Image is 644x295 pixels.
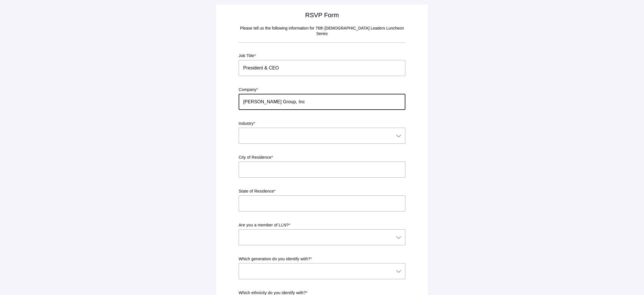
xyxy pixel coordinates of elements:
[239,53,405,59] p: Job Title
[305,11,339,19] span: RSVP Form
[239,26,405,37] p: Please tell us the following information for 76th [DEMOGRAPHIC_DATA] Leaders Luncheon Series
[239,87,405,93] p: Company
[239,256,405,262] p: Which generation do you identify with?
[239,121,405,127] p: Industry
[239,189,405,194] p: State of Residence
[239,222,405,228] p: Are you a member of LLN?
[239,155,405,160] p: City of Residence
